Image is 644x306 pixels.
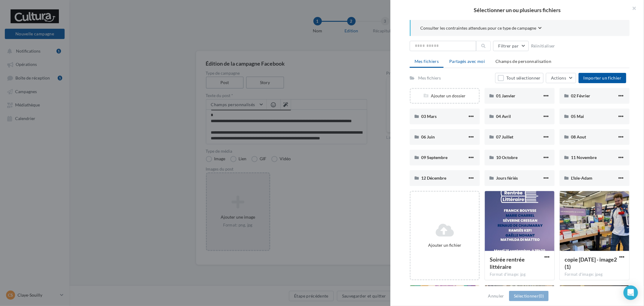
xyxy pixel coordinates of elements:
[486,292,507,300] button: Annuler
[496,93,515,98] span: 01 Janvier
[551,75,566,80] span: Actions
[421,134,435,139] span: 06 Juin
[529,42,558,50] button: Réinitialiser
[418,75,441,81] div: Mes fichiers
[496,114,511,119] span: 04 Avril
[565,272,624,277] div: Format d'image: jpeg
[420,25,536,31] span: Consulter les contraintes attendues pour ce type de campagne
[571,175,592,181] span: L'Isle-Adam
[493,41,529,51] button: Filtrer par
[571,155,597,160] span: 11 Novembre
[496,134,513,139] span: 07 Juillet
[495,59,551,64] span: Champs de personnalisation
[546,73,576,83] button: Actions
[495,73,543,83] button: Tout sélectionner
[415,59,439,64] span: Mes fichiers
[496,175,518,181] span: Jours fériés
[565,256,617,270] span: copie 28-08-2025 - image2 (1)
[411,93,479,99] div: Ajouter un dossier
[413,242,476,248] div: Ajouter un fichier
[571,134,586,139] span: 08 Aout
[449,59,485,64] span: Partagés avec moi
[509,291,549,301] button: Sélectionner(0)
[490,256,525,270] span: Soirée rentrée littéraire
[421,114,437,119] span: 03 Mars
[496,155,517,160] span: 10 Octobre
[571,93,590,98] span: 02 Février
[539,293,544,298] span: (0)
[583,75,621,80] span: Importer un fichier
[400,7,634,13] h2: Sélectionner un ou plusieurs fichiers
[420,25,542,32] button: Consulter les contraintes attendues pour ce type de campagne
[421,155,447,160] span: 09 Septembre
[578,73,626,83] button: Importer un fichier
[623,285,638,300] div: Open Intercom Messenger
[421,175,446,181] span: 12 Décembre
[490,272,549,277] div: Format d'image: jpg
[571,114,584,119] span: 05 Mai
